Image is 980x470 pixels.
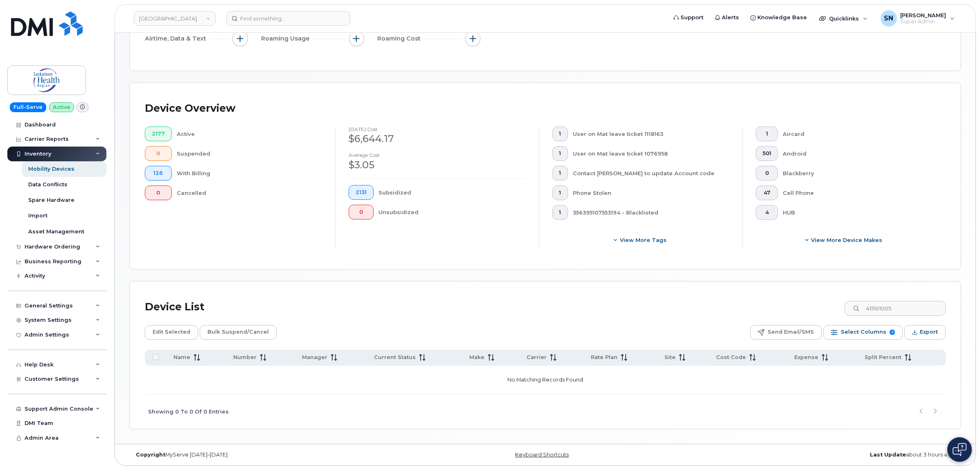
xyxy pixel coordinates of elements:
div: Active [177,127,322,141]
button: 1 [552,166,568,181]
div: Contact [PERSON_NAME] to update Account code [573,166,729,181]
div: Android [783,146,933,161]
div: about 3 hours ago [684,452,961,458]
span: Alerts [722,14,739,22]
div: Blackberry [783,166,933,181]
div: Phone Stolen [573,185,729,200]
div: With Billing [177,166,322,181]
div: Unsubsidized [378,205,526,219]
img: Open chat [953,443,966,456]
button: Bulk Suspend/Cancel [200,325,277,340]
span: Split Percent [865,354,901,361]
span: 126 [152,170,165,176]
button: 126 [145,166,172,181]
button: 0 [349,205,374,219]
button: 0 [756,166,778,181]
button: View More Device Makes [756,233,933,248]
span: 1 [763,131,771,137]
a: Keyboard Shortcuts [515,452,569,458]
button: 1 [756,127,778,141]
span: Quicklinks [829,15,859,22]
button: View more tags [552,233,729,248]
div: HUB [783,205,933,220]
span: 0 [152,190,165,196]
span: Edit Selected [153,326,190,338]
button: 1 [552,205,568,220]
span: 9 [890,330,895,335]
button: 2177 [145,127,172,141]
button: Edit Selected [145,325,198,340]
button: 47 [756,185,778,200]
span: 47 [763,190,771,196]
div: User on Mat leave ticket 1076958 [573,146,729,161]
span: 0 [356,209,367,215]
div: MyServe [DATE]–[DATE] [130,452,407,458]
span: Showing 0 To 0 Of 0 Entries [148,406,229,418]
a: Support [668,9,709,26]
span: Rate Plan [591,354,617,361]
span: 0 [763,170,771,176]
button: 1 [552,146,568,161]
input: Search Device List ... [845,301,946,316]
a: Saskatoon Health Region [134,11,216,26]
div: Quicklinks [813,10,873,27]
button: 501 [756,146,778,161]
span: View More Device Makes [811,236,882,244]
button: 4 [756,205,778,220]
span: Name [173,354,190,361]
span: Export [920,326,938,338]
div: $3.05 [349,158,525,172]
span: 501 [763,150,771,157]
a: Knowledge Base [745,9,813,26]
div: Device List [145,296,205,318]
button: 2131 [349,185,374,200]
span: 1 [559,131,561,137]
h4: Average cost [349,152,525,158]
button: Send Email/SMS [750,325,822,340]
span: Select Columns [841,326,886,338]
span: 1 [559,170,561,176]
span: Send Email/SMS [768,326,814,338]
div: Device Overview [145,98,235,119]
span: Bulk Suspend/Cancel [207,326,269,338]
div: Subsidized [378,185,526,200]
span: 1 [559,150,561,157]
span: 2131 [356,189,367,196]
div: $6,644.17 [349,132,525,146]
strong: Last Update [870,452,906,458]
span: 1 [559,190,561,196]
span: Super Admin [900,18,946,25]
span: Airtime, Data & Text [145,34,209,43]
span: View more tags [620,236,667,244]
p: No Matching Records Found [148,369,942,391]
span: 0 [152,150,165,157]
button: Export [904,325,946,340]
button: 0 [145,146,172,161]
h4: [DATE] cost [349,127,525,132]
span: Current Status [374,354,416,361]
span: 2177 [152,131,165,137]
span: Roaming Usage [261,34,312,43]
button: Select Columns 9 [823,325,903,340]
div: Suspended [177,146,322,161]
span: Carrier [527,354,547,361]
button: 1 [552,127,568,141]
button: 0 [145,185,172,200]
div: Cancelled [177,185,322,200]
span: Make [469,354,484,361]
div: User on Mat leave ticket 1118163 [573,127,729,141]
span: Support [680,14,703,22]
span: 4 [763,209,771,216]
span: Expense [794,354,818,361]
span: Cost Code [716,354,746,361]
span: [PERSON_NAME] [900,12,946,18]
input: Find something... [226,11,350,26]
div: Aircard [783,127,933,141]
span: SN [884,14,893,23]
span: Roaming Cost [377,34,423,43]
span: 1 [559,209,561,216]
div: Cell Phone [783,185,933,200]
span: Manager [302,354,327,361]
div: 356395107553194 - Blacklisted [573,205,729,220]
strong: Copyright [136,452,165,458]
